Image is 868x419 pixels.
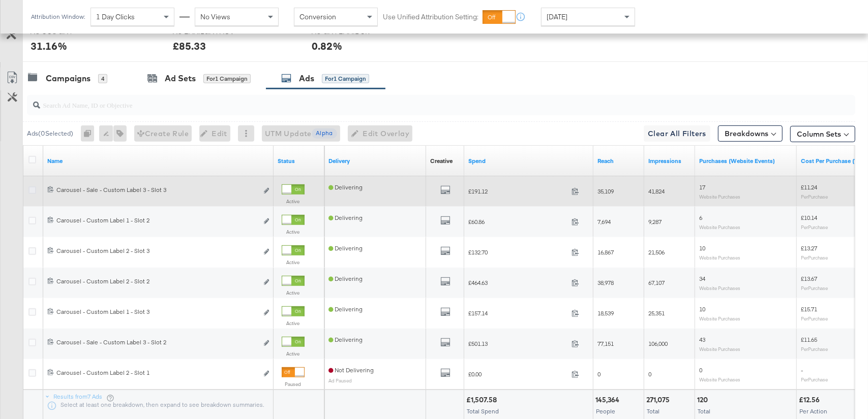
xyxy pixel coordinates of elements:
[56,308,258,316] div: Carousel - Custom Label 1 - Slot 3
[328,305,363,313] span: Delivering
[801,275,817,282] span: £13.67
[328,157,422,165] a: Reflects the ability of your Ad to achieve delivery.
[468,309,567,317] span: £157.14
[328,366,374,374] span: Not Delivering
[328,183,363,191] span: Delivering
[173,39,206,53] div: £85.33
[699,183,705,191] span: 17
[699,275,705,282] span: 34
[699,157,793,165] a: The number of times a purchase was made tracked by your Custom Audience pixel on your website aft...
[40,91,780,111] input: Search Ad Name, ID or Objective
[644,125,710,142] button: Clear All Filters
[799,407,827,415] span: Per Action
[801,244,817,252] span: £13.27
[699,224,740,230] sub: Website Purchases
[699,285,740,291] sub: Website Purchases
[282,350,305,357] label: Active
[648,340,668,347] span: 106,000
[47,157,270,165] a: Ad Name.
[56,369,258,377] div: Carousel - Custom Label 2 - Slot 1
[282,229,305,235] label: Active
[699,254,740,261] sub: Website Purchases
[300,12,336,21] span: Conversion
[699,194,740,200] sub: Website Purchases
[646,395,673,405] div: 271,075
[648,370,651,378] span: 0
[597,187,614,195] span: 35,109
[278,157,320,165] a: Shows the current state of your Ad.
[328,244,363,252] span: Delivering
[468,157,589,165] a: The total amount spent to date.
[648,157,691,165] a: The number of times your ad was served. On mobile apps an ad is counted as served the first time ...
[81,125,99,142] div: 0
[699,366,702,374] span: 0
[801,366,803,374] span: -
[648,127,706,140] span: Clear All Filters
[430,157,453,165] a: Shows the creative associated with your ad.
[648,248,665,256] span: 21,506
[282,289,305,296] label: Active
[200,12,230,21] span: No Views
[597,218,611,225] span: 7,694
[468,370,567,378] span: £0.00
[597,340,614,347] span: 77,151
[282,320,305,327] label: Active
[299,73,314,84] div: Ads
[31,39,67,53] div: 31.16%
[328,336,363,343] span: Delivering
[718,125,783,142] button: Breakdowns
[467,407,499,415] span: Total Spend
[56,186,258,194] div: Carousel - Sale - Custom Label 3 - Slot 3
[383,12,478,22] label: Use Unified Attribution Setting:
[801,305,817,313] span: £15.71
[648,309,665,317] span: 25,351
[699,244,705,252] span: 10
[801,194,828,200] sub: Per Purchase
[547,12,567,21] span: [DATE]
[597,248,614,256] span: 16,867
[699,315,740,321] sub: Website Purchases
[799,395,823,405] div: £12.56
[328,275,363,282] span: Delivering
[98,74,107,83] div: 4
[597,279,614,286] span: 38,978
[648,187,665,195] span: 41,824
[801,376,828,382] sub: Per Purchase
[801,183,817,191] span: £11.24
[801,346,828,352] sub: Per Purchase
[56,277,258,285] div: Carousel - Custom Label 2 - Slot 2
[648,279,665,286] span: 67,107
[466,395,500,405] div: £1,507.58
[595,395,622,405] div: 145,364
[27,129,73,138] div: Ads ( 0 Selected)
[801,254,828,261] sub: Per Purchase
[328,214,363,221] span: Delivering
[468,218,567,225] span: £60.86
[648,218,662,225] span: 9,287
[468,248,567,256] span: £132.70
[312,39,342,53] div: 0.82%
[647,407,660,415] span: Total
[328,377,352,383] sub: Ad Paused
[801,224,828,230] sub: Per Purchase
[596,407,615,415] span: People
[56,247,258,255] div: Carousel - Custom Label 2 - Slot 3
[699,214,702,221] span: 6
[322,74,369,83] div: for 1 Campaign
[801,285,828,291] sub: Per Purchase
[46,73,91,84] div: Campaigns
[597,309,614,317] span: 18,539
[801,315,828,321] sub: Per Purchase
[96,12,135,21] span: 1 Day Clicks
[699,336,705,343] span: 43
[468,340,567,347] span: £501.13
[56,338,258,346] div: Carousel - Sale - Custom Label 3 - Slot 2
[282,198,305,205] label: Active
[597,157,640,165] a: The number of people your ad was served to.
[165,73,196,84] div: Ad Sets
[203,74,251,83] div: for 1 Campaign
[282,259,305,266] label: Active
[31,13,85,20] div: Attribution Window:
[56,216,258,224] div: Carousel - Custom Label 1 - Slot 2
[698,407,710,415] span: Total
